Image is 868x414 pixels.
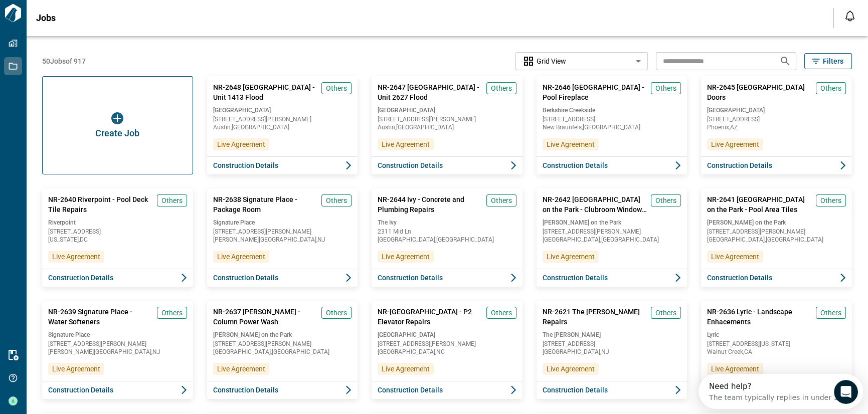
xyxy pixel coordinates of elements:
[543,307,647,327] span: NR-2621 The [PERSON_NAME] Repairs
[707,106,846,114] span: [GEOGRAPHIC_DATA]
[701,269,852,287] button: Construction Details
[161,195,183,205] span: Others
[48,273,113,283] span: Construction Details
[707,160,772,170] span: Construction Details
[543,124,681,130] span: New Braunfels , [GEOGRAPHIC_DATA]
[213,219,352,227] span: Signature Place
[842,8,858,24] button: Open notification feed
[491,83,512,93] span: Others
[213,307,318,327] span: NR-2637 [PERSON_NAME] - Column Power Wash
[543,341,681,347] span: [STREET_ADDRESS]
[707,273,772,283] span: Construction Details
[378,307,482,327] span: NR-[GEOGRAPHIC_DATA] - P2 Elevator Repairs
[537,56,566,66] span: Grid View
[775,51,795,71] button: Search jobs
[372,269,523,287] button: Construction Details
[707,124,846,130] span: Phoenix , AZ
[378,237,516,243] span: [GEOGRAPHIC_DATA] , [GEOGRAPHIC_DATA]
[655,195,676,205] span: Others
[543,82,647,102] span: NR-2646 [GEOGRAPHIC_DATA] - Pool Fireplace
[543,219,681,227] span: [PERSON_NAME] on the Park
[326,195,347,205] span: Others
[707,194,812,215] span: NR-2641 [GEOGRAPHIC_DATA] on the Park - Pool Area Tiles
[378,106,516,114] span: [GEOGRAPHIC_DATA]
[804,53,852,69] button: Filters
[707,349,846,355] span: Walnut Creek , CA
[207,269,358,287] button: Construction Details
[48,237,187,243] span: [US_STATE] , DC
[707,237,846,243] span: [GEOGRAPHIC_DATA] , [GEOGRAPHIC_DATA]
[213,116,352,122] span: [STREET_ADDRESS][PERSON_NAME]
[711,252,759,262] span: Live Agreement
[326,308,347,318] span: Others
[820,195,841,205] span: Others
[820,308,841,318] span: Others
[11,17,144,27] div: The team typically replies in under 1h
[655,308,676,318] span: Others
[213,331,352,339] span: [PERSON_NAME] on the Park
[372,381,523,399] button: Construction Details
[537,156,687,174] button: Construction Details
[382,364,430,374] span: Live Agreement
[537,381,687,399] button: Construction Details
[372,156,523,174] button: Construction Details
[491,195,512,205] span: Others
[707,116,846,122] span: [STREET_ADDRESS]
[213,237,352,243] span: [PERSON_NAME][GEOGRAPHIC_DATA] , NJ
[326,83,347,93] span: Others
[707,307,812,327] span: NR-2636 Lyric - Landscape Enhacements
[707,331,846,339] span: Lyric
[48,349,187,355] span: [PERSON_NAME][GEOGRAPHIC_DATA] , NJ
[543,385,608,395] span: Construction Details
[48,385,113,395] span: Construction Details
[213,160,278,170] span: Construction Details
[543,273,608,283] span: Construction Details
[378,160,443,170] span: Construction Details
[217,139,265,149] span: Live Agreement
[701,156,852,174] button: Construction Details
[823,56,843,66] span: Filters
[378,194,482,215] span: NR-2644 Ivy - Concrete and Plumbing Repairs
[378,349,516,355] span: [GEOGRAPHIC_DATA] , NC
[48,331,187,339] span: Signature Place
[382,252,430,262] span: Live Agreement
[378,219,516,227] span: The Ivy
[378,273,443,283] span: Construction Details
[11,9,144,17] div: Need help?
[543,237,681,243] span: [GEOGRAPHIC_DATA] , [GEOGRAPHIC_DATA]
[213,124,352,130] span: Austin , [GEOGRAPHIC_DATA]
[213,82,318,102] span: NR-2648 [GEOGRAPHIC_DATA] - Unit 1413 Flood
[42,269,193,287] button: Construction Details
[547,364,595,374] span: Live Agreement
[378,331,516,339] span: [GEOGRAPHIC_DATA]
[820,83,841,93] span: Others
[217,364,265,374] span: Live Agreement
[543,106,681,114] span: Berkshire Creekside
[707,82,812,102] span: NR-2645 [GEOGRAPHIC_DATA] Doors
[834,380,858,404] iframe: Intercom live chat
[36,13,56,23] span: Jobs
[213,194,318,215] span: NR-2638 Signature Place - Package Room
[378,385,443,395] span: Construction Details
[543,160,608,170] span: Construction Details
[707,219,846,227] span: [PERSON_NAME] on the Park
[48,229,187,235] span: [STREET_ADDRESS]
[378,82,482,102] span: NR-2647 [GEOGRAPHIC_DATA] - Unit 2627 Flood
[42,56,86,66] span: 50 Jobs of 917
[111,112,123,124] img: icon button
[707,341,846,347] span: [STREET_ADDRESS][US_STATE]
[655,83,676,93] span: Others
[707,229,846,235] span: [STREET_ADDRESS][PERSON_NAME]
[52,364,100,374] span: Live Agreement
[213,349,352,355] span: [GEOGRAPHIC_DATA] , [GEOGRAPHIC_DATA]
[48,307,153,327] span: NR-2639 Signature Place - Water Softeners
[213,385,278,395] span: Construction Details
[378,341,516,347] span: [STREET_ADDRESS][PERSON_NAME]
[48,194,153,215] span: NR-2640 Riverpoint - Pool Deck Tile Repairs
[161,308,183,318] span: Others
[711,364,759,374] span: Live Agreement
[699,374,863,409] iframe: Intercom live chat discovery launcher
[52,252,100,262] span: Live Agreement
[711,139,759,149] span: Live Agreement
[543,116,681,122] span: [STREET_ADDRESS]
